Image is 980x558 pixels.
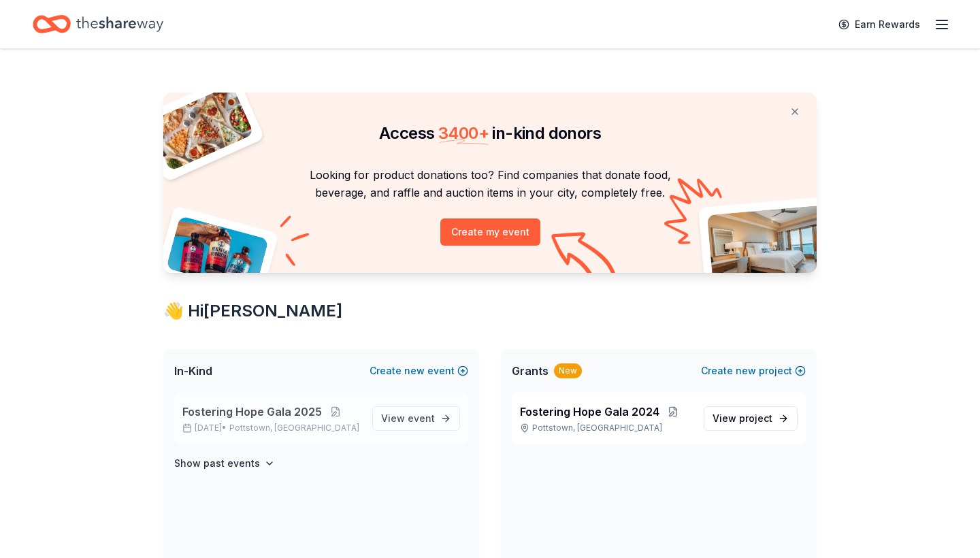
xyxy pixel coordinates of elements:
[408,412,435,424] span: event
[512,363,549,379] span: Grants
[148,84,255,171] img: Pizza
[163,300,817,322] div: 👋 Hi [PERSON_NAME]
[174,455,275,472] button: Show past events
[174,363,212,379] span: In-Kind
[701,363,806,379] button: Createnewproject
[379,123,601,143] span: Access in-kind donors
[182,404,322,420] span: Fostering Hope Gala 2025
[554,363,582,378] div: New
[713,410,772,427] span: View
[381,410,435,427] span: View
[739,412,772,424] span: project
[33,8,163,40] a: Home
[372,406,460,431] a: View event
[229,423,359,433] span: Pottstown, [GEOGRAPHIC_DATA]
[404,363,425,379] span: new
[182,423,361,433] p: [DATE] •
[174,455,260,472] h4: Show past events
[520,423,693,433] p: Pottstown, [GEOGRAPHIC_DATA]
[180,166,800,202] p: Looking for product donations too? Find companies that donate food, beverage, and raffle and auct...
[370,363,468,379] button: Createnewevent
[551,232,619,283] img: Curvy arrow
[830,12,928,37] a: Earn Rewards
[440,218,540,246] button: Create my event
[704,406,798,431] a: View project
[438,123,489,143] span: 3400 +
[520,404,659,420] span: Fostering Hope Gala 2024
[736,363,756,379] span: new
